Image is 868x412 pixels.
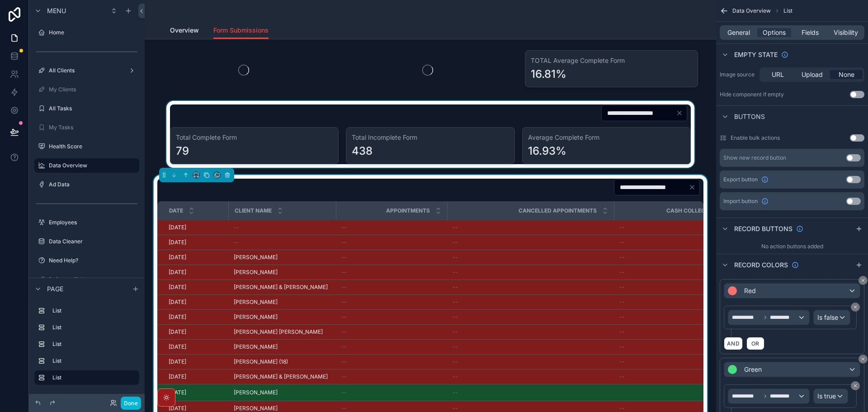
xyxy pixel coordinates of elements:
span: [DATE] [169,284,186,291]
span: Menu [47,6,66,15]
span: Record colors [734,260,788,270]
span: -- [619,358,625,365]
label: Enable bulk actions [731,134,780,142]
span: Options [763,28,786,37]
span: General [727,28,750,37]
span: [DATE] [169,313,186,321]
a: Data Overview [34,158,139,173]
span: [PERSON_NAME] [234,269,278,276]
label: List [52,307,136,314]
button: Is false [813,310,850,325]
span: [PERSON_NAME] & [PERSON_NAME] [234,284,328,291]
span: [PERSON_NAME] [PERSON_NAME] [234,328,323,336]
span: [PERSON_NAME] [234,313,278,321]
span: Visibility [834,28,858,37]
button: AND [724,337,743,350]
span: -- [619,328,625,336]
a: My Tasks [34,120,139,135]
span: -- [453,298,458,306]
label: My Clients [49,86,137,93]
span: -- [453,405,458,412]
span: -- [453,343,458,350]
button: Clear [689,184,699,191]
span: -- [341,298,347,306]
span: [DATE] [169,343,186,350]
span: Fields [802,28,819,37]
a: My Clients [34,82,139,97]
div: No action buttons added [716,239,868,254]
span: [PERSON_NAME] [234,389,278,396]
span: -- [453,358,458,365]
span: Appointments [386,207,430,214]
label: My Tasks [49,124,137,131]
label: Need Help? [49,257,137,264]
div: scrollable content [29,299,145,394]
span: [DATE] [169,269,186,276]
label: Data Cleaner [49,238,137,245]
span: [PERSON_NAME] & [PERSON_NAME] [234,373,328,380]
a: Need Help? [34,253,139,268]
span: Record buttons [734,224,793,233]
span: [PERSON_NAME] [234,343,278,350]
span: Client Name [235,207,272,214]
span: -- [341,389,347,396]
span: OR [750,340,761,347]
span: -- [453,389,458,396]
span: Data Overview [732,7,771,14]
span: Empty state [734,50,778,59]
div: Show new record button [723,154,786,161]
span: Cancelled Appointments [519,207,597,214]
label: List [52,357,136,365]
span: -- [341,405,347,412]
span: -- [453,269,458,276]
span: Form Submissions [213,26,269,35]
span: [PERSON_NAME] [234,254,278,261]
span: URL [772,70,784,79]
span: -- [341,328,347,336]
label: Home [49,29,137,36]
span: -- [619,298,625,306]
span: -- [619,284,625,291]
span: -- [619,239,625,246]
label: List [52,374,132,381]
a: All Tasks [34,101,139,116]
span: -- [341,224,347,231]
label: Image source [720,71,756,78]
span: -- [619,269,625,276]
label: All Tasks [49,105,137,112]
span: Overview [170,26,199,35]
span: Export button [723,176,758,183]
span: Page [47,284,63,294]
span: -- [341,373,347,380]
span: -- [341,269,347,276]
span: -- [619,373,625,380]
span: -- [453,328,458,336]
span: $200.00 [619,389,728,396]
label: Data Overview [49,162,134,169]
span: -- [341,239,347,246]
span: -- [341,254,347,261]
span: -- [453,313,458,321]
span: -- [341,343,347,350]
a: Referrals Table [34,272,139,287]
label: Referrals Table [49,276,137,283]
span: [DATE] [169,405,186,412]
span: [PERSON_NAME] [234,298,278,306]
span: Red [744,286,756,295]
span: -- [619,254,625,261]
span: Upload [802,70,823,79]
span: -- [619,313,625,321]
button: Green [724,362,860,377]
span: Cash Collected [666,207,716,214]
span: -- [341,284,347,291]
span: -- [341,358,347,365]
label: Ad Data [49,181,137,188]
span: Green [744,365,762,374]
label: List [52,341,136,348]
span: [DATE] [169,358,186,365]
a: Overview [170,22,199,40]
span: Date [169,207,183,214]
span: -- [453,224,458,231]
span: -- [453,239,458,246]
label: List [52,324,136,331]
